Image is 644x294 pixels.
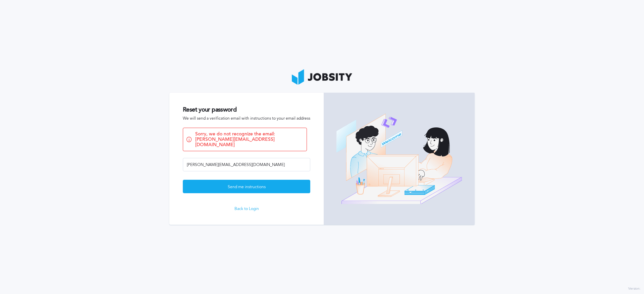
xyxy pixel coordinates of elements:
input: Email address [183,158,310,171]
button: Send me instructions [183,180,310,193]
h2: Reset your password [183,106,310,113]
label: Version: [628,287,641,291]
div: Send me instructions [183,180,310,194]
a: Back to Login [183,207,310,211]
span: Sorry, we do not recognize the email: [PERSON_NAME][EMAIL_ADDRESS][DOMAIN_NAME] [195,131,303,148]
span: We will send a verification email with instructions to your email address [183,116,310,121]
